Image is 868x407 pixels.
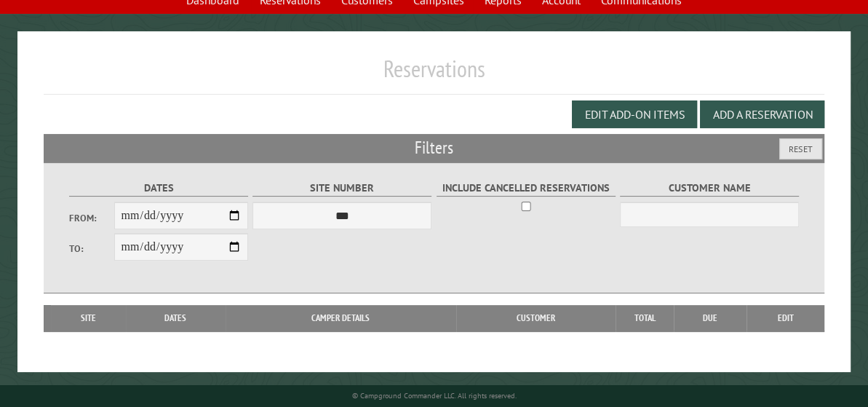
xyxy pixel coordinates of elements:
label: Dates [69,180,248,197]
label: Include Cancelled Reservations [437,180,616,197]
h2: Filters [44,134,825,162]
th: Site [51,305,127,331]
label: Customer Name [620,180,799,197]
h1: Reservations [44,55,825,95]
button: Reset [779,138,822,159]
label: To: [69,242,114,256]
label: Site Number [252,180,431,197]
th: Customer [456,305,616,331]
th: Due [674,305,746,331]
th: Total [616,305,674,331]
th: Camper Details [226,305,456,331]
small: © Campground Commander LLC. All rights reserved. [351,391,516,400]
label: From: [69,211,114,225]
th: Edit [746,305,824,331]
button: Edit Add-on Items [572,100,697,128]
th: Dates [126,305,225,331]
button: Add a Reservation [700,100,824,128]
